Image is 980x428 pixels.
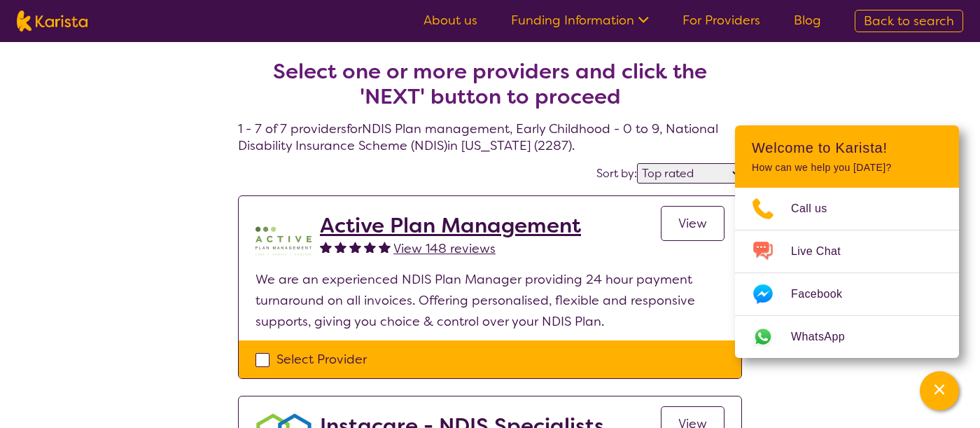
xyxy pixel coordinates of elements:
a: Active Plan Management [320,213,581,238]
span: Live Chat [791,241,857,262]
button: Channel Menu [920,371,959,410]
span: WhatsApp [791,326,862,347]
span: Back to search [864,13,954,29]
a: View 148 reviews [393,238,496,259]
span: Facebook [791,284,859,305]
h4: 1 - 7 of 7 providers for NDIS Plan management , Early Childhood - 0 to 9 , National Disability In... [238,25,742,154]
label: Sort by: [596,166,637,181]
img: fullstar [364,241,376,253]
img: Karista logo [17,11,87,32]
a: View [661,206,724,241]
img: pypzb5qm7jexfhutod0x.png [255,213,311,269]
span: View [678,215,707,232]
img: fullstar [320,241,332,253]
a: Back to search [855,10,963,32]
a: Funding Information [511,12,649,29]
h2: Welcome to Karista! [752,139,942,156]
span: View 148 reviews [393,240,496,257]
img: fullstar [349,241,361,253]
div: Channel Menu [735,125,959,358]
p: How can we help you [DATE]? [752,162,942,174]
a: About us [423,12,477,29]
a: For Providers [682,12,760,29]
img: fullstar [335,241,346,253]
img: fullstar [379,241,391,253]
span: Call us [791,198,844,219]
h2: Select one or more providers and click the 'NEXT' button to proceed [255,59,725,109]
a: Blog [794,12,821,29]
a: Web link opens in a new tab. [735,316,959,358]
ul: Choose channel [735,188,959,358]
p: We are an experienced NDIS Plan Manager providing 24 hour payment turnaround on all invoices. Off... [255,269,724,332]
